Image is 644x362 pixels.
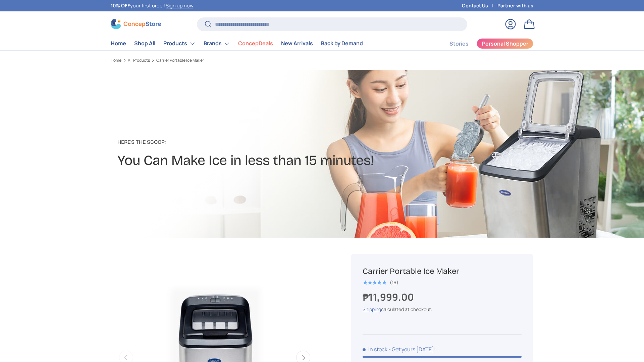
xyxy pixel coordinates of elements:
a: 5.0 out of 5.0 stars (16) [363,278,398,286]
span: In stock [363,346,387,353]
summary: Brands [200,37,234,50]
a: Sign up now [166,2,193,9]
a: Shipping [363,306,381,312]
a: Shop All [134,37,155,50]
h2: You Can Make Ice in less than 15 minutes! [117,152,374,170]
a: Contact Us [462,2,497,9]
a: Back by Demand [321,37,363,50]
nav: Breadcrumbs [111,57,335,63]
a: Partner with us [497,2,533,9]
nav: Primary [111,37,363,50]
a: Brands [204,37,230,50]
div: calculated at checkout. [363,306,522,313]
h1: Carrier Portable Ice Maker [363,266,522,277]
p: your first order! . [111,2,195,9]
a: Carrier Portable Ice Maker [156,58,204,62]
p: Here's the Scoop: [117,138,374,146]
a: All Products [128,58,150,62]
a: Home [111,58,121,62]
summary: Products [159,37,200,50]
div: (16) [390,280,398,285]
div: 5.0 out of 5.0 stars [363,280,386,286]
a: Personal Shopper [477,38,533,49]
nav: Secondary [433,37,533,50]
a: New Arrivals [281,37,313,50]
a: Stories [449,37,469,50]
p: - Get yours [DATE]! [388,346,436,353]
a: Home [111,37,126,50]
img: ConcepStore [111,19,161,29]
span: ★★★★★ [363,279,386,286]
strong: ₱11,999.00 [363,290,416,304]
span: Personal Shopper [482,41,528,46]
a: Products [163,37,196,50]
a: ConcepDeals [238,37,273,50]
strong: 10% OFF [111,2,130,9]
